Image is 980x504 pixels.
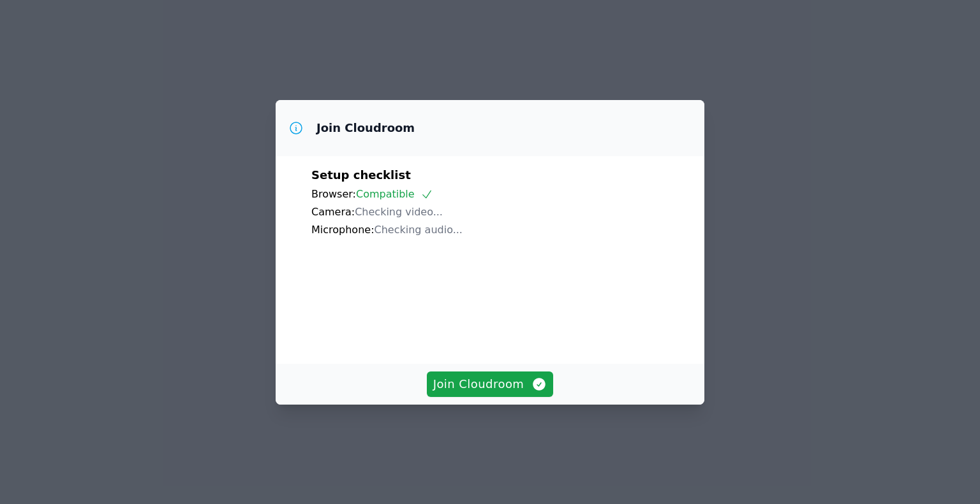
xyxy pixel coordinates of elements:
span: Browser: [311,188,356,200]
span: Camera: [311,206,355,218]
span: Checking video... [355,206,443,218]
button: Join Cloudroom [427,371,554,397]
span: Checking audio... [375,224,463,236]
span: Setup checklist [311,168,411,182]
h3: Join Cloudroom [316,120,415,136]
span: Microphone: [311,224,375,236]
span: Compatible [356,188,433,200]
span: Join Cloudroom [433,375,547,393]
